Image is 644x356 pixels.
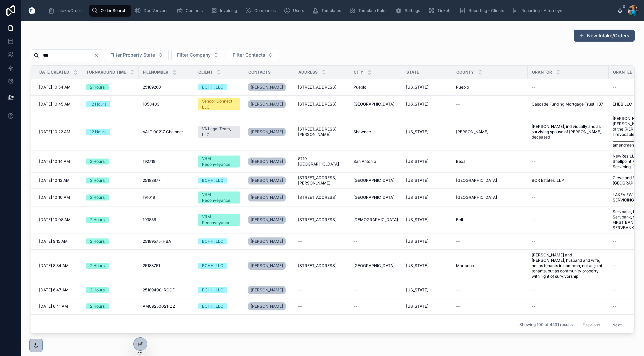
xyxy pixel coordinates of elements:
span: [DATE] 6:47 AM [39,287,69,293]
span: [PERSON_NAME], individually and as surviving spouse of [PERSON_NAME], deceased [532,124,605,140]
a: 193836 [143,217,190,222]
a: -- [353,304,398,309]
a: [US_STATE] [406,217,448,222]
button: Select Button [171,49,224,61]
span: [DATE] 10:45 AM [39,102,71,107]
button: Next [608,320,626,330]
a: [US_STATE] [406,85,448,90]
a: 2 Hours [86,159,135,165]
span: -- [298,304,302,309]
span: Pueblo [456,85,469,90]
a: 25188877 [143,178,190,183]
span: -- [532,239,536,244]
span: Filter Property State [110,52,155,58]
a: 2 Hours [86,238,135,244]
span: Bell [456,217,463,222]
span: 25189260 [143,85,161,90]
a: [GEOGRAPHIC_DATA] [353,102,398,107]
span: [PERSON_NAME] [251,304,283,309]
a: [PERSON_NAME] [248,192,290,203]
span: [DATE] 10:10 AM [39,195,70,200]
span: [US_STATE] [406,217,428,222]
span: -- [298,239,302,244]
div: VRM Reconveyance [202,156,236,168]
a: [US_STATE] [406,159,448,164]
a: [PERSON_NAME] [248,82,290,93]
a: [DATE] 10:14 AM [39,159,78,164]
span: -- [456,102,460,107]
a: [US_STATE] [406,304,448,309]
a: -- [353,239,398,244]
a: [PERSON_NAME] and [PERSON_NAME], husband and wife, not as tenants in common, not as joint tenants... [532,252,605,279]
span: [US_STATE] [406,85,428,90]
span: [PERSON_NAME] [251,178,283,183]
div: VRM Reconveyance [202,214,236,226]
a: Order Search [89,5,131,17]
a: -- [298,304,345,309]
span: [PERSON_NAME] [251,129,283,135]
span: [US_STATE] [406,239,428,244]
div: BCHH, LLC [202,287,223,293]
span: Filter Contacts [233,52,265,58]
div: 2 Hours [90,159,105,165]
a: [GEOGRAPHIC_DATA] [456,178,524,183]
a: 2 Hours [86,84,135,90]
a: 2 Hours [86,287,135,293]
a: [PERSON_NAME] [248,99,290,110]
a: -- [532,287,605,293]
a: [PERSON_NAME] [248,158,286,166]
span: Cascade Funding Mortgage Trust HB7 [532,102,603,107]
span: Address [298,70,318,75]
a: [STREET_ADDRESS] [298,102,345,107]
span: [DATE] 10:12 AM [39,178,70,183]
span: [US_STATE] [406,178,428,183]
div: Vendor Connect LLC [202,98,236,110]
span: [GEOGRAPHIC_DATA] [353,195,394,200]
a: Contacts [174,5,207,17]
div: 2 Hours [90,263,105,269]
a: [US_STATE] [406,102,448,107]
a: [GEOGRAPHIC_DATA] [456,195,524,200]
span: [DATE] 10:22 AM [39,129,70,135]
a: [PERSON_NAME] [456,129,524,135]
a: Reporting - Attorneys [510,5,567,17]
span: EHBB LLC [613,102,632,107]
span: 25189400-ROOF [143,287,175,293]
a: [PERSON_NAME] [248,193,286,201]
a: -- [298,239,345,244]
span: [GEOGRAPHIC_DATA] [456,178,497,183]
span: -- [532,85,536,90]
a: [PERSON_NAME] [248,236,290,247]
a: [STREET_ADDRESS] [298,263,345,268]
a: [PERSON_NAME] [248,237,286,245]
span: [US_STATE] [406,287,428,293]
a: [PERSON_NAME] [248,128,286,136]
a: [STREET_ADDRESS] [298,217,345,222]
span: [STREET_ADDRESS] [298,217,336,222]
span: -- [613,287,617,293]
button: Select Button [105,49,169,61]
a: [DATE] 10:10 AM [39,195,78,200]
a: [DATE] 10:54 AM [39,85,78,90]
span: [GEOGRAPHIC_DATA] [456,195,497,200]
span: 25188751 [143,263,160,268]
span: City [354,70,363,75]
a: Reporting - Clients [457,5,509,17]
div: 2 Hours [90,287,105,293]
span: Filter Company [177,52,211,58]
span: -- [353,287,357,293]
a: -- [353,287,398,293]
span: Pueblo [353,85,366,90]
span: County [456,70,474,75]
span: [US_STATE] [406,263,428,268]
a: [PERSON_NAME] [248,214,290,225]
span: [US_STATE] [406,159,428,164]
span: 193836 [143,217,156,222]
a: [US_STATE] [406,287,448,293]
a: 2 Hours [86,178,135,183]
span: [STREET_ADDRESS] [298,85,336,90]
div: BCHH, LLC [202,84,223,90]
a: BCHH, LLC [198,178,240,183]
span: -- [456,239,460,244]
span: -- [532,304,536,309]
